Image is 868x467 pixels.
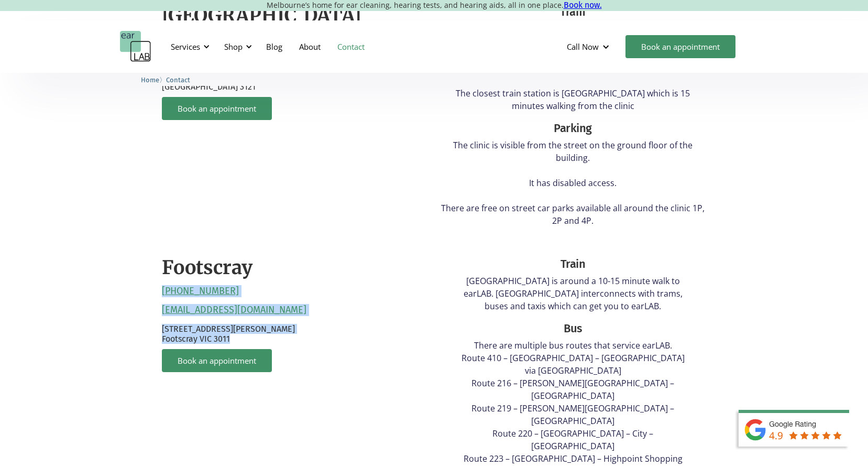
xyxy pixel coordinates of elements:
a: Book an appointment [162,97,272,120]
h2: Footscray [162,256,252,280]
li: 〉 [141,74,166,85]
p: [GEOGRAPHIC_DATA] is around a 10-15 minute walk to earLAB. [GEOGRAPHIC_DATA] interconnects with t... [456,275,690,312]
div: Train [456,256,690,273]
div: Call Now [567,41,599,52]
a: Home [141,74,159,84]
a: About [291,31,329,62]
p: The clinic is visible from the street on the ground floor of the building. It has disabled access... [440,139,707,227]
p: There are multiple bus routes that service earLAB. Route 410 – [GEOGRAPHIC_DATA] – [GEOGRAPHIC_DA... [456,339,690,465]
a: Contact [166,74,190,84]
a: Blog [258,31,291,62]
div: Services [171,41,200,52]
div: Shop [224,41,243,52]
a: Book an appointment [162,349,272,372]
div: Shop [218,31,255,62]
div: Bus [456,320,690,337]
div: Tram [440,4,707,20]
a: [EMAIL_ADDRESS][DOMAIN_NAME] [162,305,306,316]
div: Call Now [558,31,620,62]
p: The closest train station is [GEOGRAPHIC_DATA] which is 15 minutes walking from the clinic [440,87,707,112]
a: Contact [329,31,373,62]
div: Parking [440,120,707,137]
a: [PHONE_NUMBER] [162,286,239,297]
span: Contact [166,76,190,84]
div: Services [164,31,213,62]
h2: [GEOGRAPHIC_DATA] [162,4,361,28]
a: Book an appointment [625,35,735,58]
a: home [120,31,151,62]
span: Home [141,76,159,84]
p: [STREET_ADDRESS][PERSON_NAME] Footscray VIC 3011 [162,324,429,344]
